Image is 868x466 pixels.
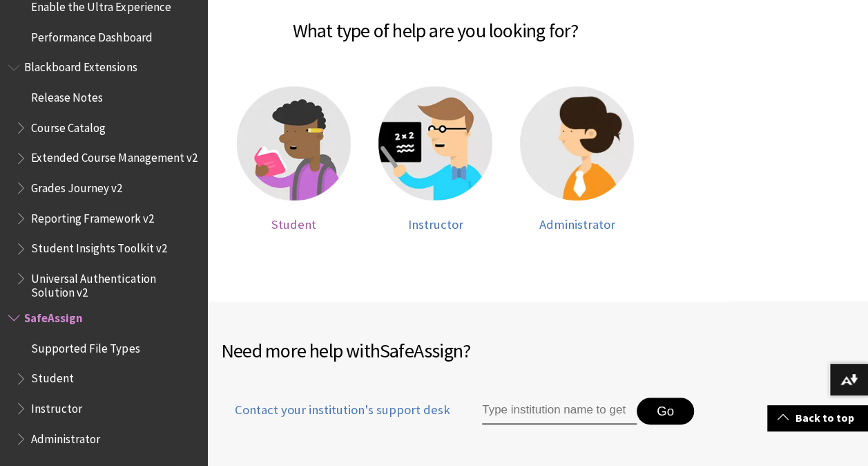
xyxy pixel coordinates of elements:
span: Performance Dashboard [31,26,152,44]
span: Release Notes [31,86,103,104]
a: Contact your institution's support desk [221,401,450,436]
nav: Book outline for Blackboard SafeAssign [8,306,199,450]
span: SafeAssign [24,306,83,325]
span: Reporting Framework v2 [31,207,153,225]
a: Back to top [767,405,868,431]
img: Administrator help [520,86,634,201]
h2: Need more help with ? [221,336,854,365]
span: Instructor [407,216,463,232]
span: Student [271,216,316,232]
span: Student [31,367,74,386]
a: Administrator help Administrator [520,86,634,232]
span: Contact your institution's support desk [221,401,450,419]
span: Blackboard Extensions [24,56,137,75]
input: Type institution name to get support [482,398,637,425]
img: Instructor help [378,86,492,201]
img: Student help [237,86,351,201]
span: Instructor [31,397,82,416]
a: Student help Student [237,86,351,232]
span: Grades Journey v2 [31,176,122,195]
button: Go [637,398,694,425]
span: Universal Authentication Solution v2 [31,267,197,299]
span: Student Insights Toolkit v2 [31,237,166,256]
span: Administrator [31,427,100,446]
span: Extended Course Management v2 [31,147,197,165]
span: Administrator [539,216,615,232]
span: Supported File Types [31,337,139,355]
span: Course Catalog [31,116,106,135]
nav: Book outline for Blackboard Extensions [8,56,199,300]
a: Instructor help Instructor [378,86,492,232]
span: SafeAssign [380,338,463,363]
